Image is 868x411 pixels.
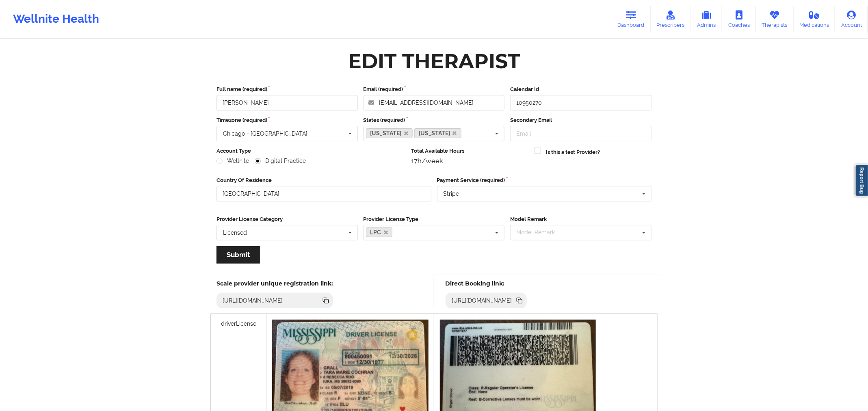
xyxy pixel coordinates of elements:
label: Country Of Residence [216,176,431,184]
a: Prescribers [651,6,691,32]
a: Dashboard [612,6,651,32]
a: [US_STATE] [366,128,413,138]
div: Chicago - [GEOGRAPHIC_DATA] [223,131,307,136]
input: Calendar Id [510,95,652,110]
button: Submit [216,246,260,264]
a: Therapists [756,6,794,32]
label: Provider License Type [364,215,505,223]
div: [URL][DOMAIN_NAME] [448,296,515,305]
div: Stripe [444,191,459,197]
div: Licensed [223,230,247,236]
label: Wellnite [216,158,249,164]
label: States (required) [364,116,505,124]
a: Account [835,6,868,32]
a: Admins [691,6,722,32]
label: Full name (required) [216,85,358,93]
h5: Scale provider unique registration link: [216,280,333,287]
label: Model Remark [510,215,652,223]
input: Email [510,126,652,141]
label: Total Available Hours [411,147,529,155]
input: Email address [364,95,505,110]
label: Payment Service (required) [437,176,652,184]
label: Calendar Id [510,85,652,93]
div: [URL][DOMAIN_NAME] [219,296,286,305]
label: Is this a test Provider? [546,148,600,156]
label: Email (required) [364,85,505,93]
label: Timezone (required) [216,116,358,124]
label: Secondary Email [510,116,652,124]
label: Provider License Category [216,215,358,223]
label: Account Type [216,147,406,155]
div: Edit Therapist [348,48,520,74]
input: Full name [216,95,358,110]
a: [US_STATE] [414,128,461,138]
a: Coaches [722,6,756,32]
a: LPC [366,227,393,237]
div: 17h/week [411,157,529,165]
a: Medications [794,6,836,32]
div: Model Remark [514,228,567,237]
label: Digital Practice [255,158,306,164]
a: Report Bug [855,164,868,197]
h5: Direct Booking link: [446,280,527,287]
